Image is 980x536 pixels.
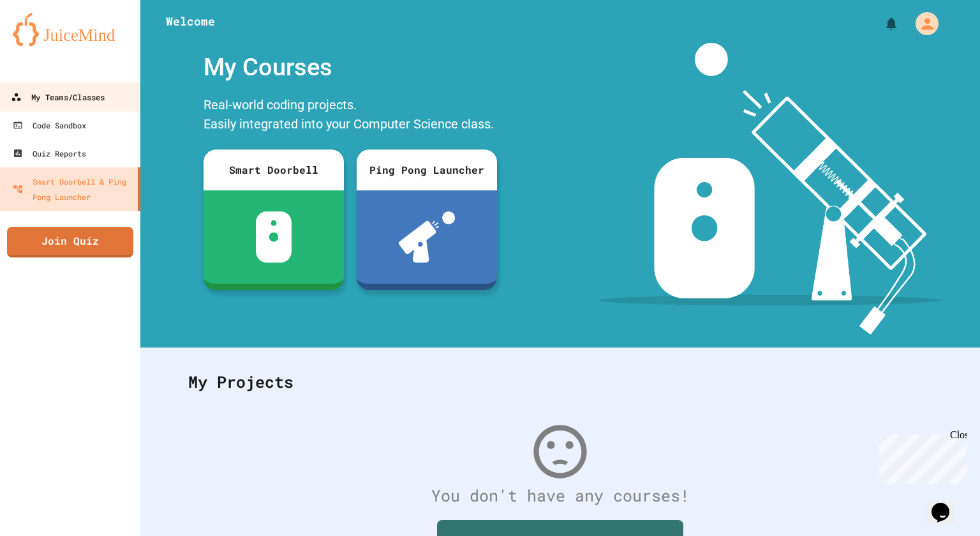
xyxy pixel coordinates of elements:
img: ppl-with-ball.png [399,211,456,263]
iframe: chat widget [926,485,967,523]
div: You don't have any courses! [175,484,945,508]
a: Join Quiz [7,227,133,257]
img: sdb-white.svg [256,211,292,263]
img: logo-orange.svg [13,13,128,46]
div: Real-world coding projects. Easily integrated into your Computer Science class. [197,92,503,140]
div: Chat with us now!Close [5,5,88,81]
div: Quiz Reports [13,146,86,161]
iframe: chat widget [874,429,967,484]
div: Code Sandbox [13,118,86,133]
div: My Account [902,9,942,38]
div: Ping Pong Launcher [357,149,497,190]
div: My Courses [197,43,503,92]
div: My Projects [175,357,945,407]
div: Smart Doorbell [204,149,344,190]
div: Smart Doorbell & Ping Pong Launcher [13,174,133,204]
img: banner-image-my-projects.png [599,43,941,335]
div: My Teams/Classes [11,89,105,105]
div: My Notifications [860,13,902,34]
